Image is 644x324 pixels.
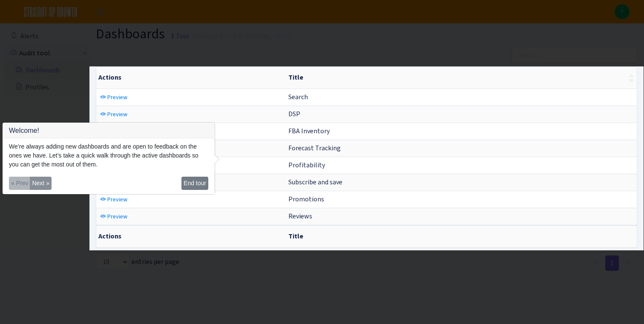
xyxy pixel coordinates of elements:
span: Preview [107,110,127,118]
span: Preview [107,212,127,221]
th: Actions [96,67,285,89]
span: DSP [288,109,300,118]
span: Preview [107,93,127,101]
span: Forecast Tracking [288,143,341,152]
button: Next » [30,177,51,190]
div: We’re always adding new dashboards and are open to feedback on the ones we have. Let’s take a qui... [3,138,214,173]
th: Actions [96,225,285,247]
span: Search [288,92,308,101]
button: « Prev [9,177,30,190]
a: Preview [98,210,129,223]
th: Title [285,225,637,247]
a: Preview [98,91,129,104]
span: Reviews [288,212,312,221]
span: Subscribe and save [288,178,342,186]
th: Title : activate to sort column ascending [285,67,637,89]
span: Preview [107,195,127,204]
a: Preview [98,108,129,121]
h3: Welcome! [3,123,214,138]
span: Promotions [288,195,324,204]
button: End tour [181,177,208,190]
span: Profitability [288,161,325,169]
span: FBA Inventory [288,126,330,135]
a: Preview [98,193,129,206]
